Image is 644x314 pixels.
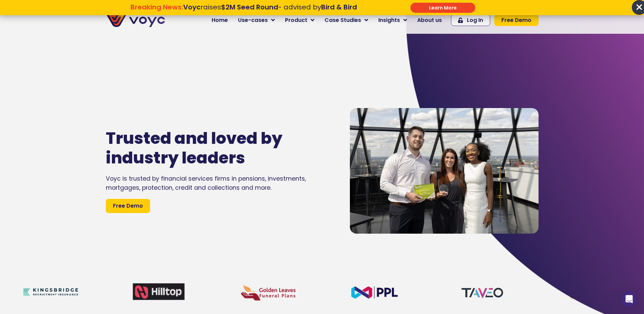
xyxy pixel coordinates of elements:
div: Submit [410,3,475,13]
a: Case Studies [319,14,373,27]
a: Home [207,14,233,27]
h1: Trusted and loved by industry leaders [106,129,309,167]
a: Free Demo [494,15,539,26]
a: Insights [373,14,412,27]
img: voyc-full-logo [106,14,165,27]
span: Insights [378,16,400,24]
div: Voyc is trusted by financial services firms in pensions, investments, mortgages, protection, cred... [106,174,330,192]
span: Home [212,16,228,24]
span: Product [285,16,307,24]
span: Free Demo [501,18,531,23]
span: Log In [467,18,483,23]
div: Open Intercom Messenger [621,291,637,307]
strong: $2M Seed Round [221,2,278,12]
a: Use-cases [233,14,280,27]
span: Case Studies [325,16,361,24]
span: raises - advised by [183,2,357,12]
span: About us [417,16,442,24]
strong: Bird & Bird [321,2,357,12]
a: About us [412,14,447,27]
span: Use-cases [238,16,268,24]
span: Free Demo [113,202,143,210]
strong: Breaking News: [130,2,183,12]
a: Free Demo [106,199,150,213]
strong: Voyc [183,2,200,12]
div: Breaking News: Voyc raises $2M Seed Round - advised by Bird & Bird [96,3,391,19]
a: Log In [451,15,490,26]
a: Product [280,14,319,27]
